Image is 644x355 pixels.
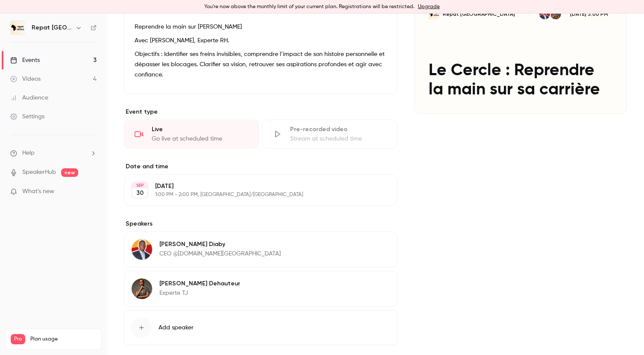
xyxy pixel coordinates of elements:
div: Pre-recorded videoStream at scheduled time [262,120,397,149]
div: SEP [132,182,147,188]
span: Pro [11,334,25,344]
p: Experte TJ [159,289,240,297]
span: new [61,168,78,177]
div: Go live at scheduled time [152,135,248,143]
div: LiveGo live at scheduled time [124,120,259,149]
a: SpeakerHub [22,168,56,177]
div: Pre-recorded video [290,125,387,134]
span: Plan usage [30,336,96,343]
button: Add speaker [124,310,397,345]
iframe: Noticeable Trigger [86,188,97,196]
div: Events [10,56,40,65]
p: [PERSON_NAME] Dehauteur [159,279,240,288]
p: 1:00 PM - 2:00 PM, [GEOGRAPHIC_DATA]/[GEOGRAPHIC_DATA] [155,191,352,198]
p: Reprendre la main sur [PERSON_NAME] [135,22,387,32]
div: Live [152,125,248,134]
p: Event type [124,108,397,116]
p: Avec [PERSON_NAME], Experte RH. [135,35,387,46]
div: Stream at scheduled time [290,135,387,143]
p: 30 [136,189,144,197]
label: Date and time [124,162,397,171]
img: Repat Africa [11,21,24,35]
p: CEO @[DOMAIN_NAME][GEOGRAPHIC_DATA] [159,249,281,258]
p: Objectifs : Identifier ses freins invisibles, comprendre l’impact de son histoire personnelle et ... [135,49,387,80]
p: [PERSON_NAME] Diaby [159,240,281,249]
div: Audience [10,94,48,102]
span: Add speaker [159,323,194,332]
div: Kara Diaby[PERSON_NAME] DiabyCEO @[DOMAIN_NAME][GEOGRAPHIC_DATA] [124,232,397,267]
p: [DATE] [155,182,352,191]
div: Hannah Dehauteur[PERSON_NAME] DehauteurExperte TJ [124,271,397,307]
span: Help [22,149,35,158]
span: What's new [22,187,54,196]
div: Videos [10,75,41,83]
label: Speakers [124,220,397,228]
h6: Repat [GEOGRAPHIC_DATA] [32,23,72,32]
div: Settings [10,112,44,121]
li: help-dropdown-opener [10,149,97,158]
img: Kara Diaby [132,239,152,260]
a: Upgrade [418,3,440,10]
img: Hannah Dehauteur [132,279,152,299]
